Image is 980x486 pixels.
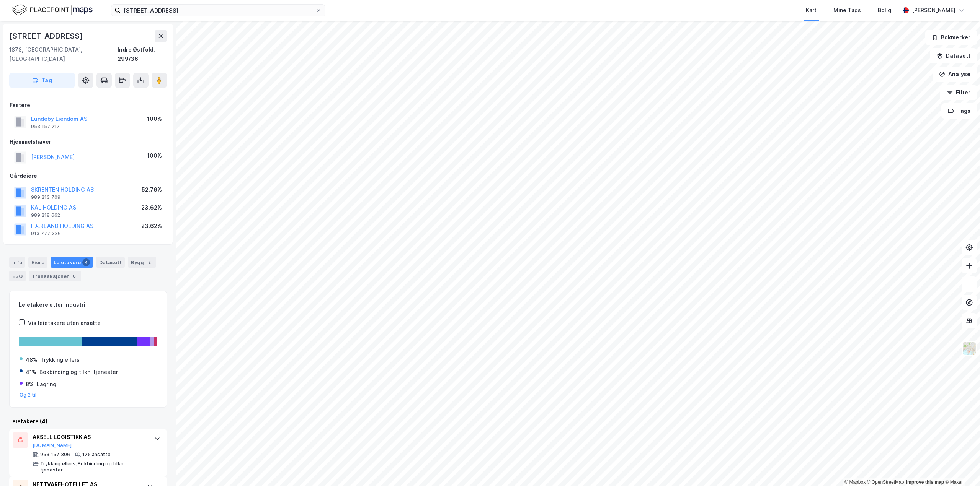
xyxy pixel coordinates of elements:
div: 48% [26,355,38,364]
div: Leietakere etter industri [19,300,157,309]
div: 23.62% [141,221,162,231]
div: 23.62% [141,203,162,212]
div: 6 [70,272,78,280]
img: Z [962,341,977,356]
div: Kontrollprogram for chat [942,449,980,486]
div: 953 157 306 [40,452,70,458]
div: Vis leietakere uten ansatte [28,319,101,328]
div: 4 [82,258,90,266]
button: Bokmerker [925,30,977,45]
div: 41% [26,367,36,377]
div: Lagring [37,380,56,389]
div: 989 213 709 [31,194,60,200]
div: Datasett [96,257,125,268]
img: logo.f888ab2527a4732fd821a326f86c7f29.svg [12,3,93,17]
button: [DOMAIN_NAME] [33,442,72,449]
div: AKSELL LOGISTIKK AS [33,432,147,442]
div: Eiere [28,257,47,268]
div: Bolig [878,6,891,15]
div: 989 218 662 [31,212,60,218]
a: OpenStreetMap [867,479,904,485]
div: Hjemmelshaver [10,137,167,146]
div: [STREET_ADDRESS] [9,30,84,42]
div: Kart [806,6,817,15]
div: Info [9,257,25,268]
div: Transaksjoner [29,271,81,281]
div: 2 [145,258,153,266]
div: ESG [9,271,26,281]
div: Bokbinding og tilkn. tjenester [39,367,118,377]
div: 100% [147,114,162,124]
div: Festere [10,101,167,110]
a: Mapbox [844,479,866,485]
button: Analyse [933,67,977,82]
div: [PERSON_NAME] [912,6,955,15]
button: Tags [941,103,977,119]
div: 913 777 336 [31,231,61,237]
div: Mine Tags [833,6,861,15]
div: 1878, [GEOGRAPHIC_DATA], [GEOGRAPHIC_DATA] [9,45,118,63]
div: Trykking ellers [41,355,80,364]
div: Leietakere (4) [9,417,167,426]
div: 953 157 217 [31,124,60,130]
iframe: Chat Widget [942,449,980,486]
div: Bygg [128,257,156,268]
div: Gårdeiere [10,171,167,180]
div: 125 ansatte [82,452,111,458]
button: Og 2 til [20,392,37,398]
a: Improve this map [906,479,944,485]
input: Søk på adresse, matrikkel, gårdeiere, leietakere eller personer [121,5,316,16]
div: 8% [26,380,34,389]
div: 100% [147,151,162,160]
div: Leietakere [51,257,93,268]
button: Datasett [930,48,977,63]
div: 52.76% [142,185,162,194]
div: Trykking ellers, Bokbinding og tilkn. tjenester [40,461,147,473]
button: Filter [940,85,977,100]
div: Indre Østfold, 299/36 [118,45,167,63]
button: Tag [9,73,75,88]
